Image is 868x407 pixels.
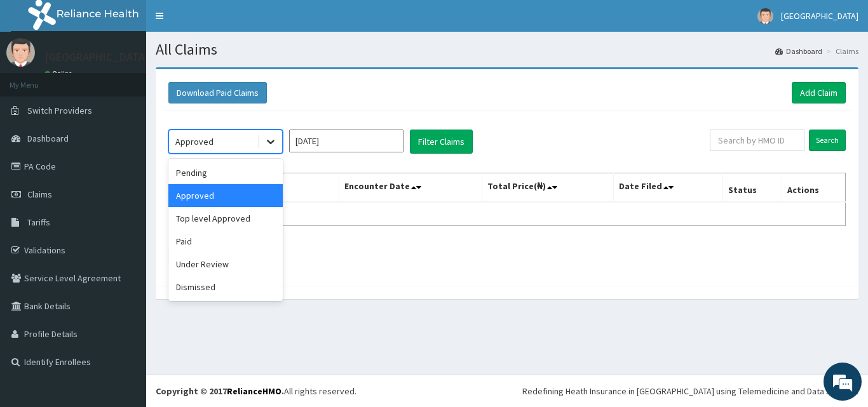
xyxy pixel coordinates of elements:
img: d_794563401_company_1708531726252_794563401 [24,63,51,95]
span: [GEOGRAPHIC_DATA] [781,10,858,22]
div: Dismissed [168,276,283,298]
div: Redefining Heath Insurance in [GEOGRAPHIC_DATA] using Telemedicine and Data Science! [522,385,858,397]
button: Download Paid Claims [168,82,267,103]
div: Top level Approved [168,207,283,230]
div: Under Review [168,253,283,276]
div: Minimize live chat window [208,6,239,37]
input: Search [809,130,846,151]
h1: All Claims [156,41,858,58]
span: Tariffs [27,217,50,228]
th: Encounter Date [339,173,482,203]
th: Total Price(₦) [482,173,614,203]
span: Switch Providers [27,105,92,116]
div: Chat with us now [66,71,214,88]
div: Approved [168,184,283,207]
img: User Image [6,38,35,67]
img: User Image [757,8,773,24]
a: Dashboard [775,46,822,57]
input: Search by HMO ID [710,130,804,151]
th: Actions [782,173,845,203]
div: Pending [168,161,283,184]
span: We're online! [74,123,175,251]
li: Claims [824,46,858,57]
footer: All rights reserved. [146,375,868,407]
span: Claims [27,189,52,200]
p: [GEOGRAPHIC_DATA] [44,51,149,63]
th: Date Filed [614,173,723,203]
a: RelianceHMO [227,385,281,397]
input: Select Month and Year [289,130,403,152]
div: Approved [175,135,214,148]
a: Online [44,69,75,78]
button: Filter Claims [410,130,473,154]
a: Add Claim [792,82,846,103]
div: Paid [168,230,283,253]
span: Dashboard [27,133,69,144]
strong: Copyright © 2017 . [156,385,284,397]
textarea: Type your message and hit 'Enter' [6,272,242,316]
th: Status [723,173,782,203]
